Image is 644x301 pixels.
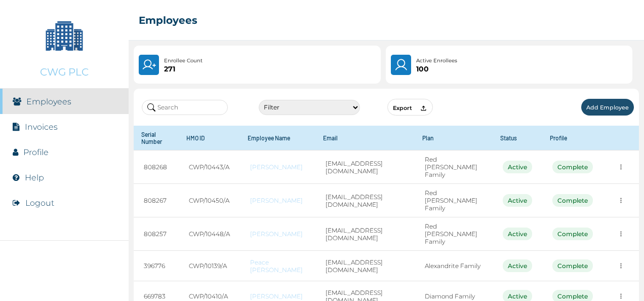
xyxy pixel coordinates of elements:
div: Complete [552,194,593,207]
td: Red [PERSON_NAME] Family [415,184,493,217]
td: CWP/10139/A [179,251,240,281]
img: User.4b94733241a7e19f64acd675af8f0752.svg [394,58,409,72]
button: more [613,193,629,208]
td: 808257 [134,217,178,251]
td: Red [PERSON_NAME] Family [415,150,493,184]
div: Active [503,228,532,240]
a: [PERSON_NAME] [250,292,306,300]
th: Profile [542,126,603,150]
th: HMO ID [179,126,240,150]
div: Complete [552,228,593,240]
a: [PERSON_NAME] [250,197,306,204]
div: Active [503,161,532,173]
button: more [613,226,629,242]
img: RelianceHMO's Logo [10,276,118,291]
td: 808267 [134,184,178,217]
a: Profile [23,147,49,157]
th: Serial Number [134,126,178,150]
td: Red [PERSON_NAME] Family [415,217,493,251]
input: Search [142,100,228,115]
button: more [613,159,629,175]
a: Invoices [25,122,58,132]
h2: Employees [139,14,197,26]
td: CWP/10448/A [179,217,240,251]
td: CWP/10450/A [179,184,240,217]
th: Employee Name [240,126,316,150]
td: [EMAIL_ADDRESS][DOMAIN_NAME] [315,251,415,281]
th: Status [493,126,542,150]
td: [EMAIL_ADDRESS][DOMAIN_NAME] [315,184,415,217]
button: Add Employee [581,99,634,116]
img: Company [39,10,90,61]
th: Plan [415,126,493,150]
td: 808268 [134,150,178,184]
td: [EMAIL_ADDRESS][DOMAIN_NAME] [315,217,415,251]
th: Email [315,126,415,150]
div: Active [503,194,532,207]
button: Logout [25,198,54,208]
div: Active [503,259,532,272]
p: 271 [164,65,203,73]
p: CWG PLC [40,66,89,78]
a: Peace [PERSON_NAME] [250,258,306,274]
a: Help [25,173,44,182]
p: 100 [416,65,457,73]
div: Complete [552,259,593,272]
button: Export [387,99,433,116]
td: [EMAIL_ADDRESS][DOMAIN_NAME] [315,150,415,184]
a: Employees [26,97,71,106]
img: UserPlus.219544f25cf47e120833d8d8fc4c9831.svg [142,58,156,72]
td: Alexandrite Family [415,251,493,281]
td: 396776 [134,251,178,281]
a: [PERSON_NAME] [250,230,306,238]
p: Enrollee Count [164,57,203,65]
div: Complete [552,161,593,173]
td: CWP/10443/A [179,150,240,184]
button: more [613,258,629,274]
p: Active Enrollees [416,57,457,65]
a: [PERSON_NAME] [250,163,306,171]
